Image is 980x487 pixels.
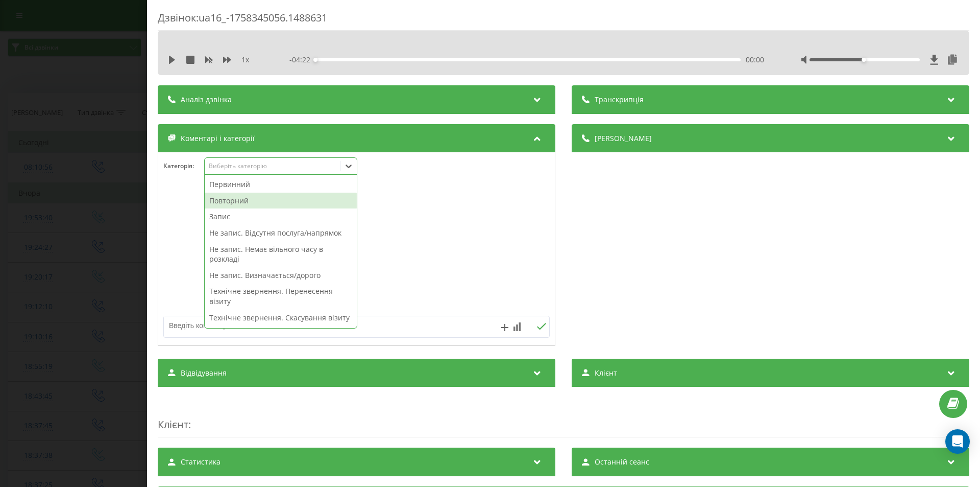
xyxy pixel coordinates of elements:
span: Аналіз дзвінка [181,95,232,105]
div: Технічне звернення. Скасування візиту [205,310,357,326]
div: Не запис. Визначається/дорого [205,267,357,284]
span: Відвідування [181,368,227,378]
div: Не запис. Відсутня послуга/напрямок [205,225,357,241]
span: [PERSON_NAME] [595,133,652,144]
span: - 04:22 [289,55,315,65]
div: Первинний [205,176,357,193]
span: 00:00 [746,55,764,65]
div: Accessibility label [313,58,317,62]
span: Останній сеанс [595,457,649,467]
div: Accessibility label [862,58,866,62]
div: Не запис. Немає вільного часу в розкладі [205,241,357,267]
div: Технічне звернення. Аналізи, готовність/відправка [205,326,357,352]
div: : [158,397,969,437]
div: Повторний [205,193,357,209]
div: Дзвінок : ua16_-1758345056.1488631 [158,11,969,31]
span: Коментарі і категорії [181,133,255,144]
h4: Категорія : [163,163,204,170]
span: 1 x [241,55,249,65]
div: Технічне звернення. Перенесення візиту [205,283,357,309]
span: Транскрипція [595,95,644,105]
div: Open Intercom Messenger [945,429,970,454]
div: Виберіть категорію [209,162,336,170]
span: Клієнт [595,368,617,378]
span: Статистика [181,457,220,467]
div: Запис [205,208,357,225]
span: Клієнт [158,418,188,431]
